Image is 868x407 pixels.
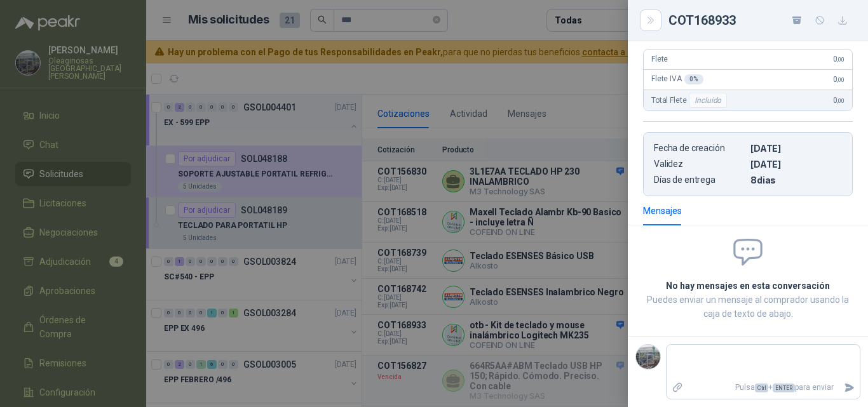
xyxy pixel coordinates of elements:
div: Incluido [689,93,727,108]
span: ENTER [773,384,795,392]
span: Flete IVA [651,74,703,84]
div: COT168933 [668,10,853,30]
h2: No hay mensajes en esta conversación [643,279,853,293]
span: Ctrl [755,384,768,392]
span: ,00 [837,97,844,104]
p: Fecha de creación [654,143,745,154]
span: ,00 [837,56,844,63]
button: Enviar [839,377,860,399]
p: [DATE] [750,159,842,170]
div: 0 % [684,74,703,84]
span: Flete [651,55,668,63]
img: Company Logo [636,345,660,369]
label: Adjuntar archivos [667,377,688,399]
span: 0 [833,55,844,63]
button: Close [643,13,658,28]
span: 0 [833,75,844,84]
p: Días de entrega [654,175,745,185]
p: Pulsa + para enviar [688,377,839,399]
p: Validez [654,159,745,170]
div: Mensajes [643,204,682,218]
span: Total Flete [651,93,729,108]
span: 0 [833,96,844,105]
p: [DATE] [750,143,842,154]
p: Puedes enviar un mensaje al comprador usando la caja de texto de abajo. [643,293,853,321]
span: ,00 [837,76,844,83]
p: 8 dias [750,175,842,185]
